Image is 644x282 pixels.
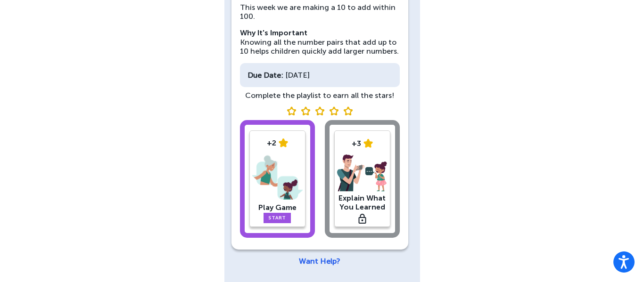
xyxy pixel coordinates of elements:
div: +2 [252,138,303,147]
img: blank star [329,106,339,115]
div: Play Game [252,203,303,212]
strong: Why It's Important [240,28,307,37]
div: [DATE] [240,63,400,87]
span: This week we are making a 10 to add within 100. [240,3,396,21]
img: blank star [301,106,310,115]
p: Knowing all the number pairs that add up to 10 helps children quickly add larger numbers. [240,28,400,56]
a: Start [264,213,291,223]
div: Complete the playlist to earn all the stars! [240,91,400,100]
img: blank star [287,106,296,115]
img: blank star [315,106,324,115]
img: play-game.png [252,153,303,202]
img: lock.svg [358,214,366,224]
img: blank star [343,106,353,115]
img: star [279,138,288,147]
div: Due Date: [248,71,283,80]
a: Want Help? [299,257,340,266]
